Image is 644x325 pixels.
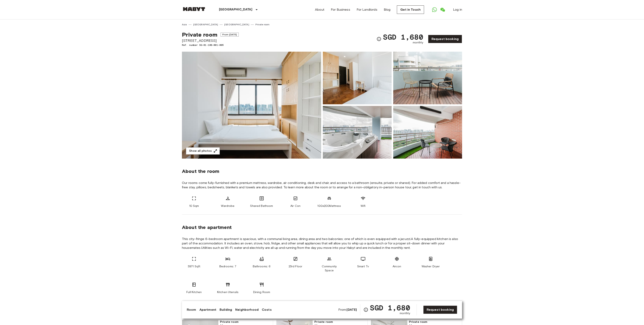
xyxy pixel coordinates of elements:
[338,308,357,312] span: From:
[235,307,259,312] a: Neighborhood
[393,52,462,104] img: Picture of unit SG-01-108-001-005
[255,23,270,26] a: Private room
[430,6,439,14] a: Open WhatsApp
[393,106,462,159] img: Picture of unit SG-01-108-001-005
[363,307,368,312] svg: Check cost overview for full price breakdown. Please note that discounts apply to new joiners onl...
[187,307,196,312] a: Room
[317,265,341,273] span: Community Space
[221,33,239,37] span: From [DATE]
[219,7,253,12] p: [GEOGRAPHIC_DATA]
[186,290,202,294] span: Full Kitchen
[182,52,321,159] img: Marketing picture of unit SG-01-108-001-005
[182,224,232,230] span: About the apartment
[253,265,271,269] span: Bathrooms: 6
[182,237,462,250] span: This city-fringe 6-bedroom apartment is spacious, with a communal living area, dining area and tw...
[370,304,410,311] span: SGD 1,680
[439,6,447,14] a: Open WeChat
[314,320,366,324] span: Private room
[428,35,462,43] a: Request booking
[393,265,401,269] span: Aircon
[221,204,234,208] span: Wardrobe
[384,7,391,12] a: Blog
[422,265,440,269] span: Washer Dryer
[182,43,239,47] span: Ref. number SG-01-108-001-005
[182,23,187,26] a: Asia
[253,290,270,294] span: Dining Room
[182,7,206,11] img: Habyt
[357,7,377,12] a: For Landlords
[182,168,462,174] span: About the room
[250,204,273,208] span: Shared Bathoom
[289,265,302,269] span: 23rd Floor
[290,204,300,208] span: Air Con
[186,147,220,155] button: Show all photos
[383,33,423,41] span: SGD 1,680
[262,307,272,312] a: Costs
[224,23,249,26] a: [GEOGRAPHIC_DATA]
[317,204,341,208] span: 100x200Mattress
[182,31,217,38] span: Private room
[331,7,350,12] a: For Business
[199,307,216,312] a: Apartment
[217,290,238,294] span: Kitchen Utensils
[400,311,410,315] span: monthly
[193,23,218,26] a: [GEOGRAPHIC_DATA]
[323,106,392,159] img: Picture of unit SG-01-108-001-005
[413,41,423,45] span: monthly
[409,320,460,324] span: Private room
[219,265,236,269] span: Bedrooms: 7
[189,204,199,208] span: 10 Sqm
[188,265,200,269] span: 3971 Sqft
[453,7,462,12] a: Log in
[423,306,457,314] a: Request booking
[220,307,232,312] a: Building
[182,181,462,190] span: Our rooms come fully-furnished with a premium mattress, wardrobe, air conditioning, desk and chai...
[323,52,392,104] img: Picture of unit SG-01-108-001-005
[182,38,239,43] span: [STREET_ADDRESS]
[315,7,324,12] a: About
[220,320,271,324] span: Private room
[347,308,357,312] b: [DATE]
[397,5,424,14] a: Get in Touch
[357,265,369,269] span: Smart Tv
[377,37,381,41] svg: Check cost overview for full price breakdown. Please note that discounts apply to new joiners onl...
[361,204,366,208] span: Wifi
